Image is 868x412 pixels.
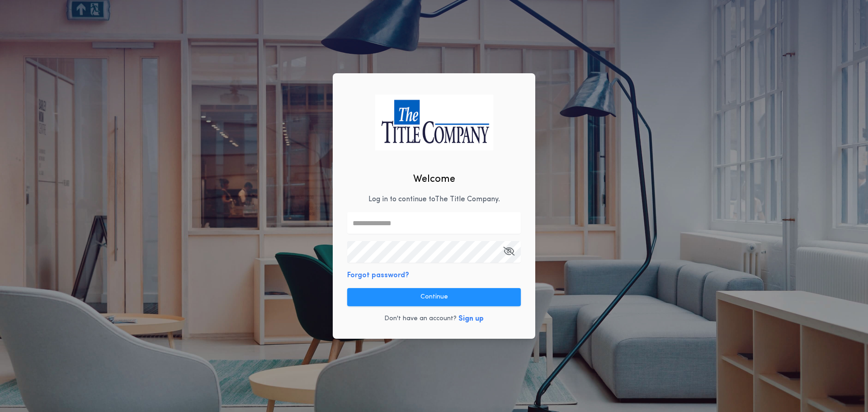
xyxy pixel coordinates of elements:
[413,172,455,187] h2: Welcome
[347,270,409,281] button: Forgot password?
[368,194,500,205] p: Log in to continue to The Title Company .
[458,313,484,324] button: Sign up
[347,288,521,306] button: Continue
[375,95,493,150] img: logo
[384,314,457,323] p: Don't have an account?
